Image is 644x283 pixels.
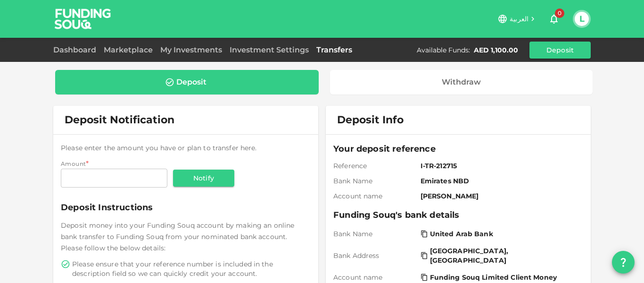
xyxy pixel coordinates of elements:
[61,201,311,214] span: Deposit Instructions
[313,45,356,54] a: Transfers
[333,142,583,155] span: Your deposit reference
[226,45,313,54] a: Investment Settings
[421,161,579,171] span: I-TR-212715
[430,229,493,239] span: United Arab Bank
[53,45,100,54] a: Dashboard
[555,9,564,18] span: 0
[61,160,86,167] span: Amount
[510,15,528,23] span: العربية
[55,70,319,94] a: Deposit
[337,113,404,127] span: Deposit Info
[430,246,578,265] span: [GEOGRAPHIC_DATA], [GEOGRAPHIC_DATA]
[61,144,257,152] span: Please enter the amount you have or plan to transfer here.
[474,45,518,55] div: AED 1,100.00
[100,45,157,54] a: Marketplace
[176,77,206,87] div: Deposit
[529,42,591,59] button: Deposit
[421,191,579,201] span: [PERSON_NAME]
[333,273,417,282] span: Account name
[333,251,417,260] span: Bank Address
[330,70,593,94] a: Withdraw
[72,259,309,278] span: Please ensure that your reference number is included in the description field so we can quickly c...
[65,113,174,126] span: Deposit Notification
[333,176,417,186] span: Bank Name
[333,161,417,171] span: Reference
[421,176,579,186] span: Emirates NBD
[430,273,557,282] span: Funding Souq Limited Client Money
[417,45,470,55] div: Available Funds :
[333,191,417,201] span: Account name
[612,251,635,274] button: question
[442,77,481,87] div: Withdraw
[545,9,563,28] button: 0
[61,221,294,252] span: Deposit money into your Funding Souq account by making an online bank transfer to Funding Souq fr...
[575,12,589,26] button: L
[333,208,583,222] span: Funding Souq's bank details
[173,170,234,187] button: Notify
[157,45,226,54] a: My Investments
[61,169,167,188] input: amount
[333,229,417,239] span: Bank Name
